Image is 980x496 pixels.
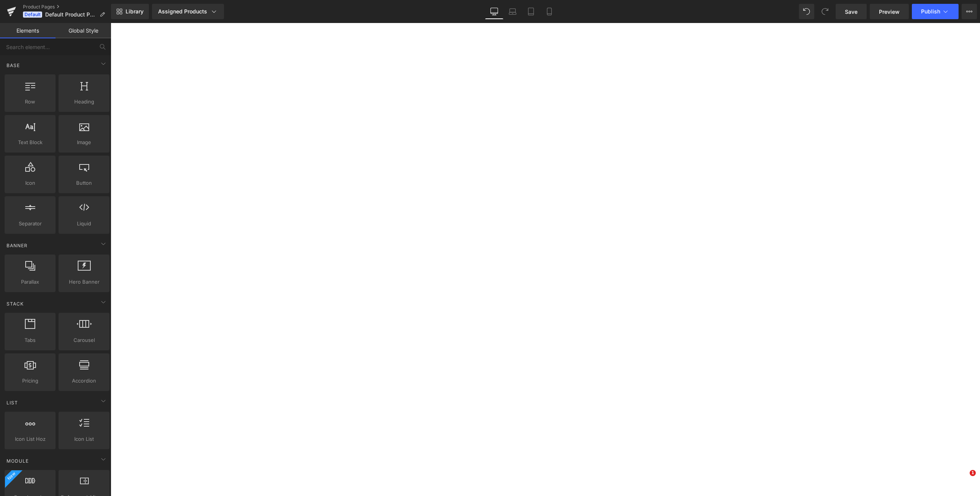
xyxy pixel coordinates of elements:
span: Tabs [7,336,53,344]
span: Icon List [61,435,107,443]
a: Desktop [485,4,503,19]
span: Save [845,8,857,16]
span: 1 [970,470,976,476]
span: Heading [61,98,107,106]
span: Preview [879,8,900,16]
span: Default [23,11,42,18]
span: Parallax [7,278,53,286]
span: Image [61,138,107,146]
button: Publish [912,4,959,19]
span: Pricing [7,377,53,385]
button: Redo [817,4,833,19]
a: Mobile [540,4,559,19]
a: Tablet [522,4,540,19]
span: Default Product Page - Launch Summer 2025 [45,11,96,18]
span: Icon [7,179,53,187]
a: Product Pages [23,4,111,10]
a: Preview [870,4,909,19]
span: Row [7,98,53,106]
button: More [962,4,977,19]
span: Separator [7,220,53,228]
span: Base [6,62,21,69]
span: Module [6,457,29,465]
span: Carousel [61,336,107,344]
a: New Library [111,4,149,19]
span: Banner [6,242,28,249]
span: Stack [6,300,24,307]
span: Publish [921,8,940,15]
span: Text Block [7,138,53,146]
iframe: Intercom live chat [954,470,972,488]
span: Hero Banner [61,278,107,286]
a: Global Style [56,23,111,38]
div: Assigned Products [158,8,218,15]
button: Undo [799,4,814,19]
a: Laptop [503,4,522,19]
span: Icon List Hoz [7,435,53,443]
span: Liquid [61,220,107,228]
span: Library [126,8,144,15]
span: List [6,399,19,406]
span: Button [61,179,107,187]
span: Accordion [61,377,107,385]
